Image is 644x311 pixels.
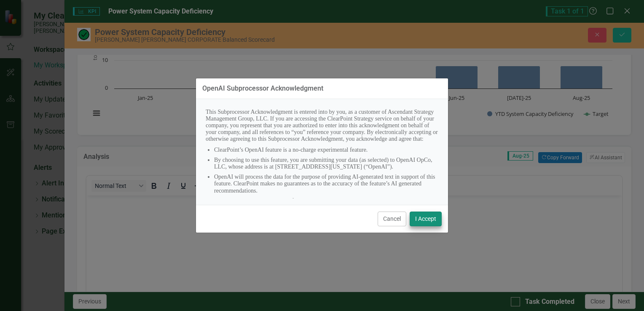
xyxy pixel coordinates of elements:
li: ClearPoint’s OpenAI feature is a no-charge experimental feature. [214,147,438,153]
li: By choosing to use this feature, you are submitting your data (as selected) to OpenAI OpCo, LLC, ... [214,157,438,170]
p: This Subprocessor Acknowledgment is entered into by you, as a customer of Ascendant Strategy Mana... [206,109,438,142]
li: OpenAI will be a subprocessor of any personal data you submit. [214,198,438,204]
button: I Accept [410,212,442,226]
button: Cancel [378,212,406,226]
div: OpenAI Subprocessor Acknowledgment [202,85,323,92]
li: OpenAI will process the data for the purpose of providing AI-generated text in support of this fe... [214,174,438,194]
